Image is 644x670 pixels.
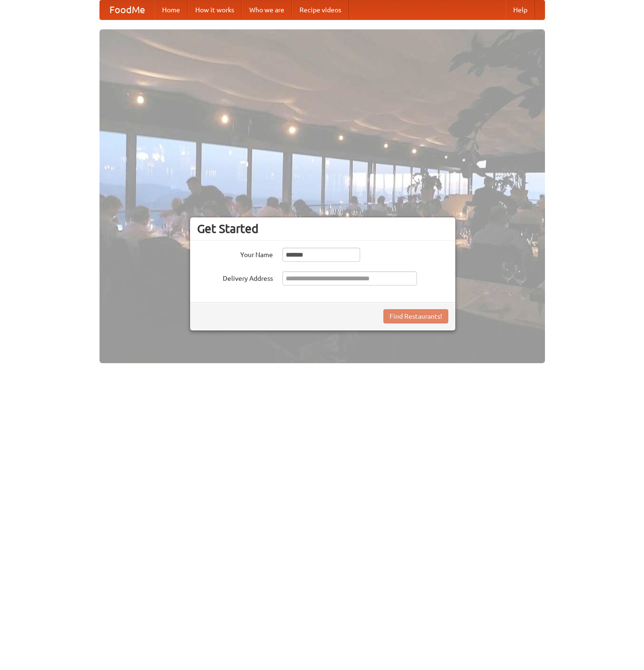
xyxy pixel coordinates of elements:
[197,271,273,283] label: Delivery Address
[100,0,154,19] a: FoodMe
[292,0,349,19] a: Recipe videos
[188,0,242,19] a: How it works
[197,222,448,236] h3: Get Started
[197,248,273,259] label: Your Name
[506,0,535,19] a: Help
[383,309,448,323] button: Find Restaurants!
[154,0,188,19] a: Home
[242,0,292,19] a: Who we are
